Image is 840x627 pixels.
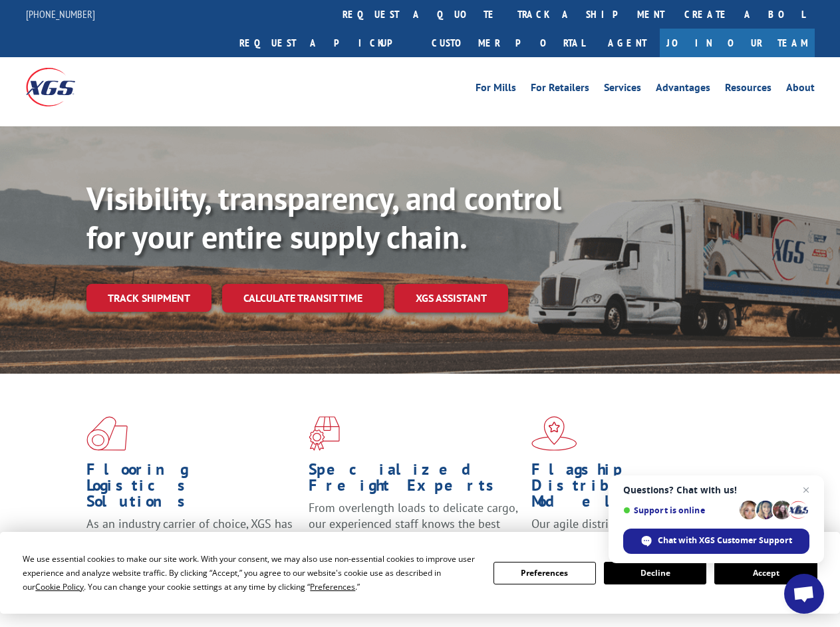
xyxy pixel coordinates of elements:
[309,500,521,559] p: From overlength loads to delicate cargo, our experienced staff knows the best way to move your fr...
[531,82,589,97] a: For Retailers
[623,485,809,495] span: Questions? Chat with us!
[86,516,293,563] span: As an industry carrier of choice, XGS has brought innovation and dedication to flooring logistics...
[229,29,422,57] a: Request a pickup
[222,284,384,313] a: Calculate transit time
[310,581,355,592] span: Preferences
[531,416,577,451] img: xgs-icon-flagship-distribution-model-red
[422,29,595,57] a: Customer Portal
[35,581,84,592] span: Cookie Policy
[86,416,128,451] img: xgs-icon-total-supply-chain-intelligence-red
[656,82,710,97] a: Advantages
[26,7,95,21] a: [PHONE_NUMBER]
[798,482,814,498] span: Close chat
[784,574,824,614] div: Open chat
[23,552,477,594] div: We use essential cookies to make our site work. With your consent, we may also use non-essential ...
[725,82,771,97] a: Resources
[660,29,815,57] a: Join Our Team
[531,461,744,516] h1: Flagship Distribution Model
[394,284,508,313] a: XGS ASSISTANT
[309,461,521,500] h1: Specialized Freight Experts
[86,461,299,516] h1: Flooring Logistics Solutions
[623,505,735,515] span: Support is online
[595,29,660,57] a: Agent
[623,529,809,554] div: Chat with XGS Customer Support
[309,416,340,451] img: xgs-icon-focused-on-flooring-red
[476,82,516,97] a: For Mills
[786,82,815,97] a: About
[714,562,817,584] button: Accept
[604,562,706,584] button: Decline
[604,82,641,97] a: Services
[658,535,792,547] span: Chat with XGS Customer Support
[86,284,211,312] a: Track shipment
[493,562,596,584] button: Preferences
[86,178,561,257] b: Visibility, transparency, and control for your entire supply chain.
[531,516,740,563] span: Our agile distribution network gives you nationwide inventory management on demand.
